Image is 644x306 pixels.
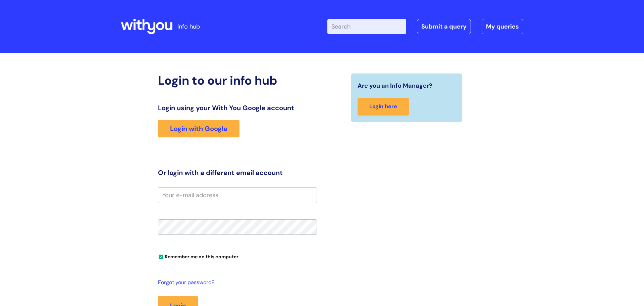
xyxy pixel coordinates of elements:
a: Submit a query [417,19,471,34]
input: Search [327,19,406,34]
a: My queries [482,19,523,34]
label: Remember me on this computer [158,252,238,260]
input: Remember me on this computer [159,255,163,259]
h2: Login to our info hub [158,73,317,88]
input: Your e-mail address [158,187,317,203]
a: Forgot your password? [158,278,314,288]
div: You can uncheck this option if you're logging in from a shared device [158,251,317,262]
a: Login with Google [158,120,239,137]
h3: Or login with a different email account [158,169,317,177]
p: info hub [177,21,200,32]
span: Are you an Info Manager? [358,80,432,91]
a: Login here [358,98,409,116]
h3: Login using your With You Google account [158,104,317,112]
